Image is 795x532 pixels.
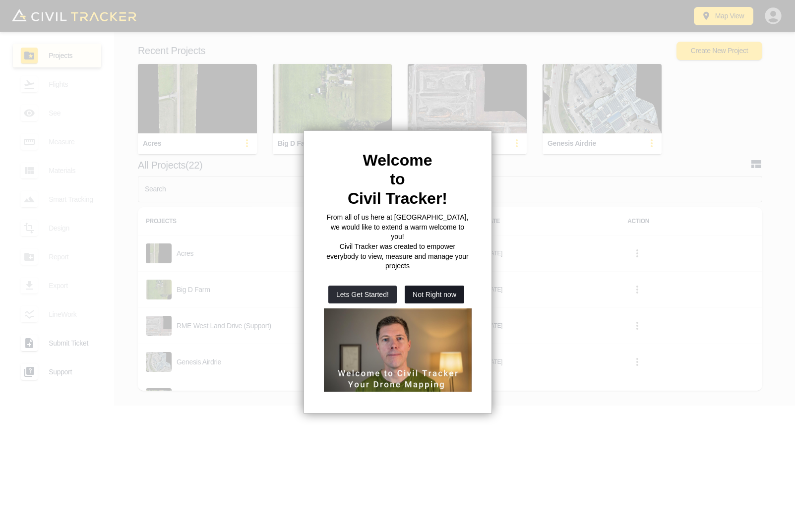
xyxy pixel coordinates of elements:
h2: to [324,170,472,188]
p: Civil Tracker was created to empower everybody to view, measure and manage your projects [324,242,472,271]
p: From all of us here at [GEOGRAPHIC_DATA], we would like to extend a warm welcome to you! [324,213,472,242]
button: Not Right now [405,286,464,303]
iframe: Welcome to Civil Tracker [324,308,472,392]
h2: Welcome [324,151,472,170]
button: Lets Get Started! [328,286,397,303]
h2: Civil Tracker! [324,189,472,208]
